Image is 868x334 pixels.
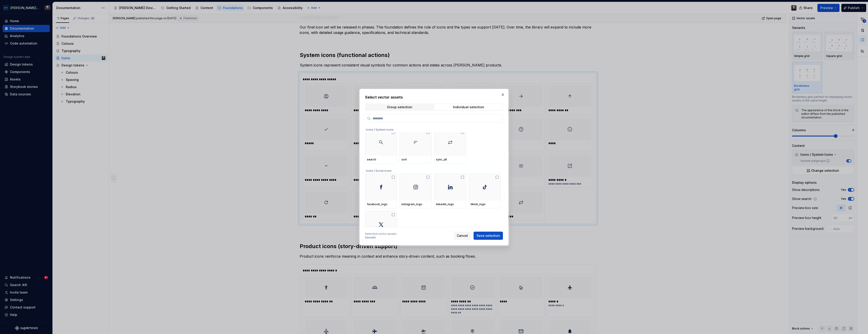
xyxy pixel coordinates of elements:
[387,105,412,109] div: Group selection
[365,94,503,100] h2: Select vector assets
[453,105,484,109] div: Individual selection
[471,202,499,206] div: tiktok_logo
[365,232,397,236] div: Selected vector assets :
[474,232,503,240] button: Save selection
[436,158,464,161] div: sync_alt
[365,166,501,174] div: Icons / Social Icons
[401,158,430,161] div: sort
[367,202,395,206] div: facebook_logo
[401,202,430,206] div: instagram_logo
[365,236,397,239] div: 0 assets
[367,158,395,161] div: search
[457,233,468,238] span: Cancel
[454,232,471,240] button: Cancel
[365,125,501,132] div: Icons / System Icons
[436,202,464,206] div: linkedin_logo
[476,233,500,238] span: Save selection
